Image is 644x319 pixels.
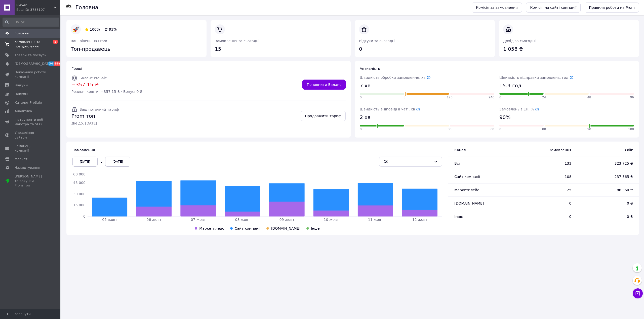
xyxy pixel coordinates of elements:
[499,107,539,111] span: Замовлень з ЕН, %
[301,111,346,121] a: Продовжити тариф
[15,100,42,105] span: Каталог ProSale
[404,95,406,100] span: 5
[542,95,546,100] span: 24
[499,76,574,80] span: Швидкість відправки замовлень, год
[16,3,54,8] span: Eleven
[73,203,86,207] tspan: 15 000
[454,161,460,165] span: Всi
[542,127,546,132] span: 80
[454,201,484,205] span: [DOMAIN_NAME]
[491,127,494,132] span: 60
[360,107,420,111] span: Швидкість відповіді в чаті, хв
[15,40,47,49] span: Замовлення та повідомлення
[15,183,47,188] div: Prom топ
[15,92,28,96] span: Покупці
[526,3,581,13] a: Комісія на сайті компанії
[324,218,339,222] tspan: 10 жовт
[16,8,60,12] div: Ваш ID: 3733107
[15,61,52,66] span: [DEMOGRAPHIC_DATA]
[235,226,260,230] span: Сайт компанії
[146,218,162,222] tspan: 06 жовт
[518,161,572,166] span: 133
[581,148,633,153] span: Обіг
[79,107,119,111] span: Ваш поточний тариф
[15,70,47,79] span: Показники роботи компанії
[412,218,427,222] tspan: 12 жовт
[489,95,494,100] span: 240
[448,127,452,132] span: 30
[499,114,510,121] span: 90%
[15,157,27,161] span: Маркет
[585,3,639,13] a: Правила роботи на Prom
[279,218,295,222] tspan: 09 жовт
[383,159,432,164] div: Обіг
[581,187,633,193] span: 86 360 ₴
[75,5,98,11] h1: Головна
[454,148,466,152] span: Канал
[518,187,572,193] span: 25
[472,3,522,13] a: Комісія за замовлення
[587,95,591,100] span: 48
[581,174,633,179] span: 237 365 ₴
[71,112,119,120] span: Prom топ
[53,40,58,44] span: 2
[15,31,29,36] span: Головна
[191,218,206,222] tspan: 07 жовт
[105,157,130,167] div: [DATE]
[518,174,572,179] span: 108
[71,67,82,71] span: Гроші
[235,218,250,222] tspan: 08 жовт
[360,67,380,71] span: Активність
[48,61,54,66] span: 34
[15,144,47,153] span: Гаманець компанії
[518,201,572,206] span: 0
[633,288,643,298] button: Чат з покупцем
[360,114,371,121] span: 2 хв
[628,127,634,132] span: 100
[73,172,86,176] tspan: 60 000
[518,148,572,153] span: Замовлення
[404,127,406,132] span: 5
[311,226,320,230] span: Інше
[15,117,47,126] span: Інструменти веб-майстра та SEO
[360,76,431,80] span: Швидкість обробки замовлення, хв
[15,174,47,188] span: [PERSON_NAME] та рахунки
[15,53,47,57] span: Товари та послуги
[72,148,95,152] span: Замовлення
[71,121,119,126] span: Діє до: [DATE]
[73,192,86,196] tspan: 30 000
[454,175,480,179] span: Сайт компанії
[54,61,62,66] span: 99+
[499,127,501,132] span: 0
[109,27,117,31] span: 93%
[454,188,479,192] span: Маркетплейс
[71,89,143,94] span: Реальні кошти: −357.15 ₴ · Бонус: 0 ₴
[71,81,143,88] span: −357.15 ₴
[518,214,572,219] span: 0
[302,80,346,90] a: Поповнити Баланс
[499,95,501,100] span: 0
[90,27,100,31] span: 100%
[199,226,224,230] span: Маркетплейс
[73,181,86,185] tspan: 45 000
[581,161,633,166] span: 323 725 ₴
[83,214,86,218] tspan: 0
[360,82,371,89] span: 7 хв
[3,18,59,27] input: Пошук
[447,95,453,100] span: 120
[360,95,362,100] span: 0
[587,127,591,132] span: 90
[102,218,117,222] tspan: 05 жовт
[15,165,40,170] span: Налаштування
[581,201,633,206] span: 0 ₴
[79,76,107,80] span: Баланс ProSale
[271,226,300,230] span: [DOMAIN_NAME]
[630,95,634,100] span: 96
[360,127,362,132] span: 0
[72,157,98,167] div: [DATE]
[15,131,47,140] span: Управління сайтом
[368,218,383,222] tspan: 11 жовт
[15,83,28,88] span: Відгуки
[15,109,32,113] span: Аналітика
[581,214,633,219] span: 0 ₴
